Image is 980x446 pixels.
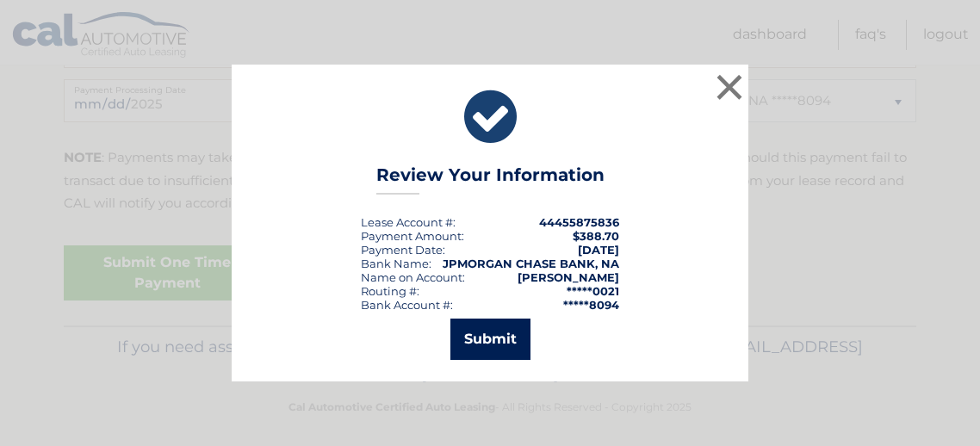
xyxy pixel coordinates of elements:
button: Submit [450,319,530,360]
div: Payment Amount: [361,229,464,243]
button: × [712,70,747,104]
h3: Review Your Information [376,164,605,195]
div: Bank Name: [361,257,431,270]
strong: 44455875836 [539,215,619,229]
span: [DATE] [578,243,619,257]
div: Routing #: [361,284,419,298]
div: : [361,243,445,257]
span: Payment Date [361,243,443,257]
div: Name on Account: [361,270,465,284]
strong: [PERSON_NAME] [518,270,619,284]
div: Bank Account #: [361,298,453,312]
div: Lease Account #: [361,215,456,229]
strong: JPMORGAN CHASE BANK, NA [443,257,619,270]
span: $388.70 [573,229,619,243]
